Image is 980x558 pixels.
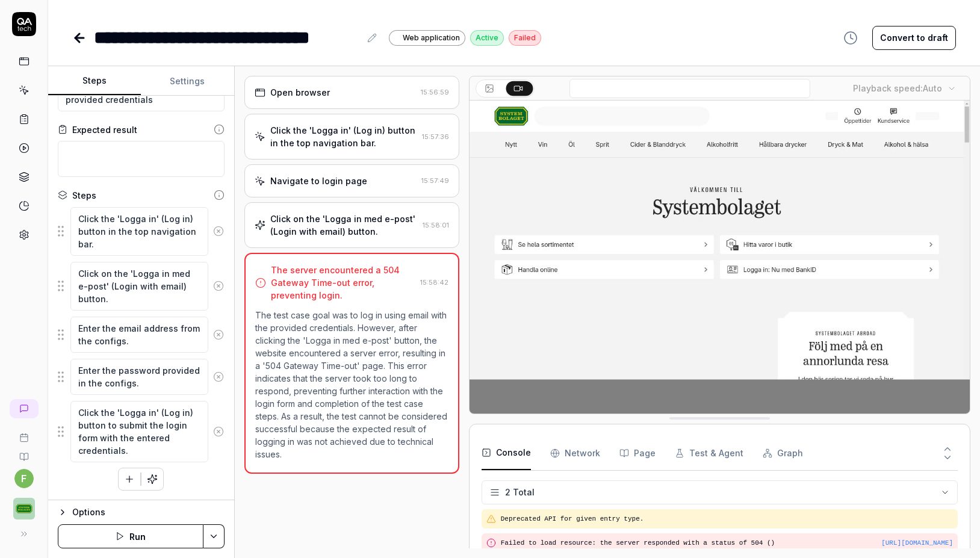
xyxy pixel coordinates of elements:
[421,176,449,185] time: 15:57:49
[422,132,449,141] time: 15:57:36
[763,436,803,470] button: Graph
[58,505,225,519] button: Options
[58,316,225,353] div: Suggestions
[208,323,228,347] button: Remove step
[255,309,448,460] p: The test case goal was to log in using email with the provided credentials. However, after clicki...
[58,261,225,311] div: Suggestions
[270,86,330,99] div: Open browser
[14,469,34,488] button: f
[470,30,504,46] div: Active
[836,26,865,50] button: View version history
[72,123,137,136] div: Expected result
[5,423,43,442] a: Book a call with us
[550,436,600,470] button: Network
[10,399,39,418] a: New conversation
[72,505,225,519] div: Options
[421,88,449,96] time: 15:56:59
[5,488,43,522] button: Systembolaget Logo
[270,124,417,149] div: Click the 'Logga in' (Log in) button in the top navigation bar.
[5,442,43,462] a: Documentation
[675,436,743,470] button: Test & Agent
[403,33,460,43] span: Web application
[270,212,418,238] div: Click on the 'Logga in med e-post' (Login with email) button.
[141,67,234,96] button: Settings
[208,420,228,444] button: Remove step
[270,175,367,187] div: Navigate to login page
[853,82,942,95] div: Playback speed:
[501,514,953,524] pre: Deprecated API for given entry type.
[13,498,35,519] img: Systembolaget Logo
[72,189,96,202] div: Steps
[208,365,228,389] button: Remove step
[619,436,656,470] button: Page
[58,524,203,548] button: Run
[423,221,449,229] time: 15:58:01
[58,400,225,463] div: Suggestions
[509,30,541,46] div: Failed
[881,538,953,548] button: [URL][DOMAIN_NAME]
[58,206,225,256] div: Suggestions
[872,26,956,50] button: Convert to draft
[208,219,228,243] button: Remove step
[420,278,448,287] time: 15:58:42
[271,264,415,302] div: The server encountered a 504 Gateway Time-out error, preventing login.
[208,274,228,298] button: Remove step
[501,538,953,548] pre: Failed to load resource: the server responded with a status of 504 ()
[58,358,225,395] div: Suggestions
[389,29,465,46] a: Web application
[482,436,531,470] button: Console
[48,67,141,96] button: Steps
